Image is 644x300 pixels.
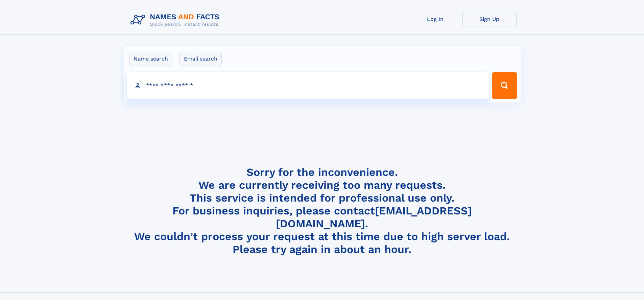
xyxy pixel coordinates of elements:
[408,11,462,27] a: Log In
[462,11,517,27] a: Sign Up
[128,166,517,256] h4: Sorry for the inconvenience. We are currently receiving too many requests. This service is intend...
[127,72,489,99] input: search input
[129,52,172,66] label: Name search
[276,204,472,230] a: [EMAIL_ADDRESS][DOMAIN_NAME]
[180,52,222,66] label: Email search
[492,72,517,99] button: Search Button
[128,11,225,29] img: Logo Names and Facts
